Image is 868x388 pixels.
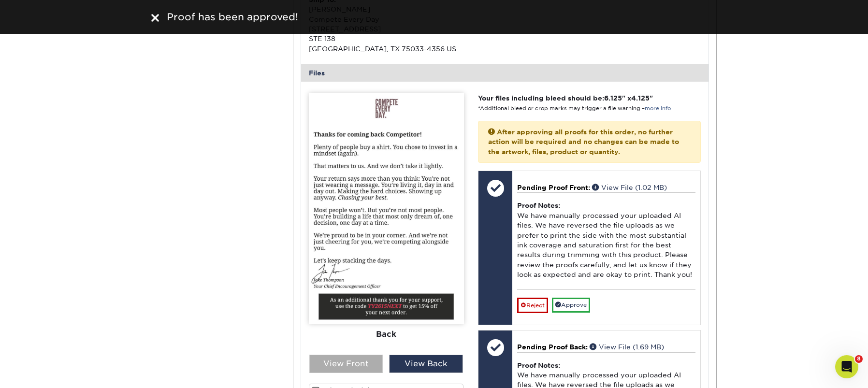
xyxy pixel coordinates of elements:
span: 4.125 [631,94,650,102]
a: View File (1.69 MB) [590,343,664,351]
a: View File (1.02 MB) [592,184,667,191]
span: 8 [855,355,863,363]
img: close [151,14,159,22]
span: 6.125 [604,94,622,102]
span: Pending Proof Front: [517,184,590,191]
div: Back [309,324,464,345]
a: Approve [552,298,590,313]
div: We have manually processed your uploaded AI files. We have reversed the file uploads as we prefer... [517,192,695,289]
span: Proof has been approved! [167,11,298,23]
a: Reject [517,298,548,313]
strong: After approving all proofs for this order, no further action will be required and no changes can ... [488,128,679,156]
a: more info [645,105,671,112]
small: *Additional bleed or crop marks may trigger a file warning – [478,105,671,112]
div: Files [301,64,709,82]
strong: Proof Notes: [517,361,560,369]
strong: Proof Notes: [517,201,560,209]
strong: Your files including bleed should be: " x " [478,94,653,102]
div: View Back [389,355,463,373]
iframe: Intercom live chat [835,355,858,378]
span: Pending Proof Back: [517,343,588,351]
div: View Front [309,355,383,373]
